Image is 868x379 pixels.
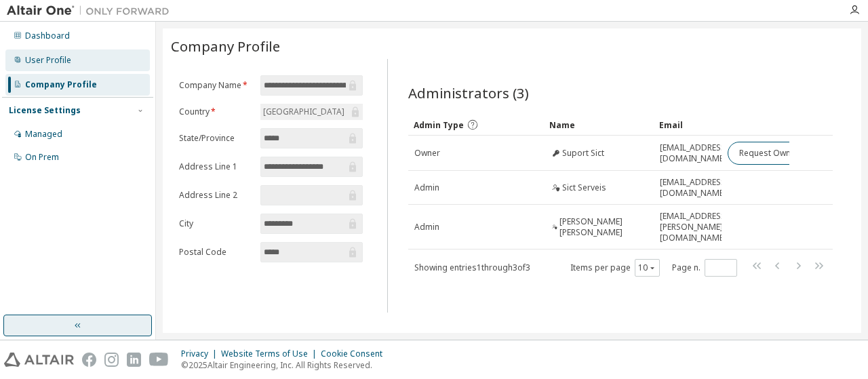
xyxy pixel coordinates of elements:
[728,142,842,165] button: Request Owner Change
[261,104,347,119] div: [GEOGRAPHIC_DATA]
[672,259,737,277] span: Page n.
[25,79,97,90] div: Company Profile
[179,80,252,91] label: Company Name
[4,353,74,367] img: altair_logo.svg
[659,114,716,136] div: Email
[171,37,280,56] span: Company Profile
[414,182,439,193] span: Admin
[179,190,252,201] label: Address Line 2
[414,119,464,131] span: Admin Type
[179,106,252,117] label: Country
[562,148,604,159] span: Suport Sict
[570,259,660,277] span: Items per page
[414,222,439,233] span: Admin
[562,182,606,193] span: Sict Serveis
[181,348,221,359] div: Privacy
[9,105,81,116] div: License Settings
[414,148,440,159] span: Owner
[25,55,71,66] div: User Profile
[127,353,141,367] img: linkedin.svg
[82,353,96,367] img: facebook.svg
[25,129,62,140] div: Managed
[104,353,119,367] img: instagram.svg
[179,218,252,229] label: City
[181,359,391,371] p: © 2025 Altair Engineering, Inc. All Rights Reserved.
[638,262,656,273] button: 10
[179,247,252,258] label: Postal Code
[25,31,70,41] div: Dashboard
[25,152,59,163] div: On Prem
[7,4,176,18] img: Altair One
[408,83,529,102] span: Administrators (3)
[179,133,252,144] label: State/Province
[660,177,728,199] span: [EMAIL_ADDRESS][DOMAIN_NAME]
[260,104,362,120] div: [GEOGRAPHIC_DATA]
[414,262,530,273] span: Showing entries 1 through 3 of 3
[660,211,728,243] span: [EMAIL_ADDRESS][PERSON_NAME][DOMAIN_NAME]
[179,161,252,172] label: Address Line 1
[549,114,649,136] div: Name
[149,353,169,367] img: youtube.svg
[559,216,648,238] span: [PERSON_NAME] [PERSON_NAME]
[321,348,391,359] div: Cookie Consent
[660,142,728,164] span: [EMAIL_ADDRESS][DOMAIN_NAME]
[221,348,321,359] div: Website Terms of Use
